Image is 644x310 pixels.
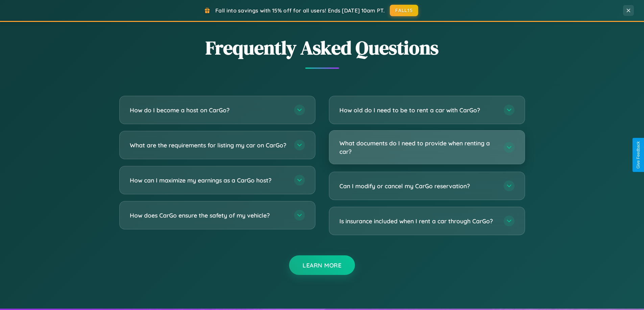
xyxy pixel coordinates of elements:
h3: Can I modify or cancel my CarGo reservation? [339,182,497,190]
h3: How can I maximize my earnings as a CarGo host? [130,176,287,185]
h3: Is insurance included when I rent a car through CarGo? [339,217,497,225]
h3: How do I become a host on CarGo? [130,106,287,114]
div: Give Feedback [636,141,641,169]
button: Learn More [289,255,355,275]
h3: What are the requirements for listing my car on CarGo? [130,141,287,149]
h2: Frequently Asked Questions [119,35,525,61]
h3: How does CarGo ensure the safety of my vehicle? [130,211,287,220]
h3: How old do I need to be to rent a car with CarGo? [339,106,497,114]
button: FALL15 [390,5,418,16]
h3: What documents do I need to provide when renting a car? [339,139,497,156]
span: Fall into savings with 15% off for all users! Ends [DATE] 10am PT. [215,7,385,14]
